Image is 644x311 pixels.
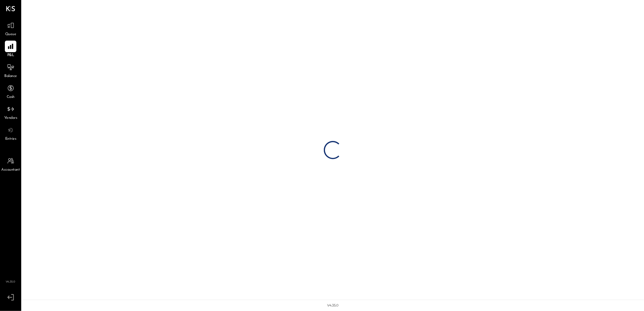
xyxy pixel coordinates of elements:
span: Balance [4,74,17,79]
a: Vendors [0,103,21,121]
span: Queue [5,32,16,37]
div: v 4.35.0 [327,303,339,308]
a: Queue [0,20,21,37]
span: Cash [7,95,15,100]
span: P&L [7,53,14,58]
a: Accountant [0,155,21,173]
a: Cash [0,82,21,100]
span: Vendors [4,115,17,121]
a: P&L [0,41,21,58]
a: Balance [0,62,21,79]
span: Entries [5,136,16,142]
a: Entries [0,124,21,142]
span: Accountant [2,167,20,173]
